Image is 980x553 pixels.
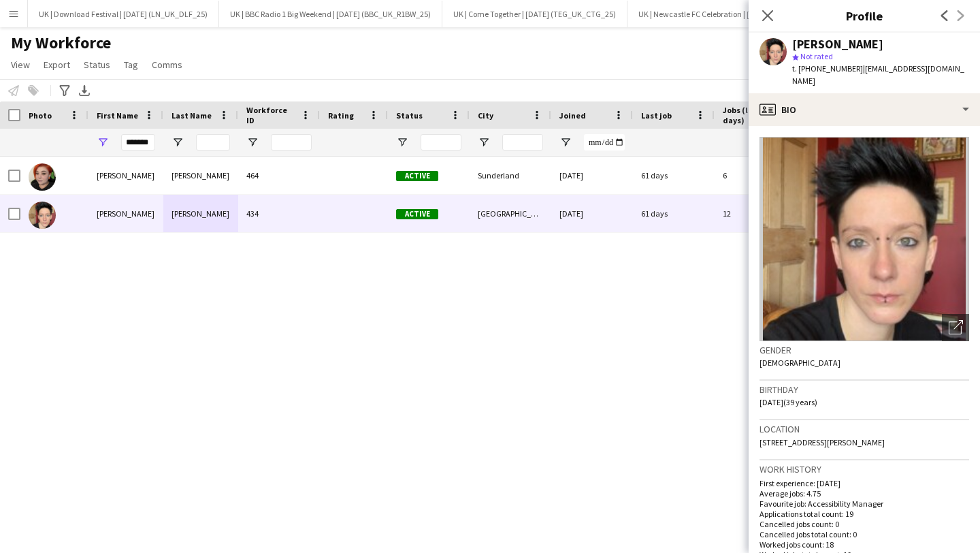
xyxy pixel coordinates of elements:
button: UK | Come Together | [DATE] (TEG_UK_CTG_25) [442,1,627,27]
input: City Filter Input [502,134,543,151]
span: Last job [641,110,672,121]
h3: Gender [759,344,969,356]
img: Rebecca Linzey [29,202,56,229]
span: Last Name [171,110,212,121]
button: Open Filter Menu [246,136,259,148]
button: Open Filter Menu [97,136,109,148]
button: UK | Newcastle FC Celebration | [DATE] (NUFC_UK_CCC_25) [627,1,853,27]
span: [DATE] (39 years) [759,397,817,407]
span: Export [44,59,70,71]
div: 464 [238,157,320,194]
h3: Location [759,423,969,435]
p: Cancelled jobs total count: 0 [759,529,969,539]
div: [PERSON_NAME] [163,157,238,194]
span: Active [396,209,438,219]
div: [PERSON_NAME] [792,38,883,50]
span: Jobs (last 90 days) [723,105,779,125]
input: First Name Filter Input [121,134,155,151]
h3: Work history [759,463,969,475]
span: t. [PHONE_NUMBER] [792,63,863,74]
p: Favourite job: Accessibility Manager [759,499,969,509]
a: Tag [118,56,144,74]
p: Worked jobs count: 18 [759,539,969,550]
span: Status [84,59,110,71]
span: [DEMOGRAPHIC_DATA] [759,358,840,368]
div: 12 [715,195,803,232]
span: Workforce ID [246,105,295,125]
div: [PERSON_NAME] [88,195,163,232]
div: [DATE] [551,195,633,232]
span: Tag [124,59,138,71]
div: 434 [238,195,320,232]
p: Applications total count: 19 [759,509,969,519]
input: Joined Filter Input [584,134,625,151]
span: First Name [97,110,138,121]
app-action-btn: Advanced filters [56,82,73,99]
div: [PERSON_NAME] [163,195,238,232]
button: Open Filter Menu [171,136,184,148]
p: Cancelled jobs count: 0 [759,519,969,529]
input: Status Filter Input [421,134,461,151]
span: My Workforce [11,33,111,53]
button: Open Filter Menu [478,136,490,148]
span: Joined [559,110,586,121]
span: Rating [328,110,354,121]
div: [GEOGRAPHIC_DATA] [470,195,551,232]
div: [DATE] [551,157,633,194]
span: Not rated [800,51,833,61]
h3: Birthday [759,383,969,396]
button: Open Filter Menu [396,136,408,148]
button: UK | BBC Radio 1 Big Weekend | [DATE] (BBC_UK_R1BW_25) [219,1,442,27]
button: UK | Download Festival | [DATE] (LN_UK_DLF_25) [28,1,219,27]
div: Open photos pop-in [942,314,969,341]
span: Active [396,171,438,181]
a: Export [38,56,76,74]
img: Crew avatar or photo [759,137,969,341]
a: Status [78,56,116,74]
input: Workforce ID Filter Input [271,134,312,151]
span: [STREET_ADDRESS][PERSON_NAME] [759,437,885,447]
span: City [478,110,493,121]
span: View [11,59,30,71]
button: Open Filter Menu [559,136,572,148]
img: Rebecca Brinkworth [29,163,56,191]
span: | [EMAIL_ADDRESS][DOMAIN_NAME] [792,63,964,86]
div: 61 days [633,195,715,232]
span: Status [396,110,423,121]
input: Last Name Filter Input [196,134,230,151]
div: [PERSON_NAME] [88,157,163,194]
div: Bio [749,93,980,126]
h3: Profile [749,7,980,25]
div: 6 [715,157,803,194]
p: Average jobs: 4.75 [759,488,969,499]
span: Comms [152,59,182,71]
div: 61 days [633,157,715,194]
app-action-btn: Export XLSX [76,82,93,99]
div: Sunderland [470,157,551,194]
a: Comms [146,56,188,74]
a: View [5,56,35,74]
p: First experience: [DATE] [759,478,969,488]
span: Photo [29,110,52,121]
